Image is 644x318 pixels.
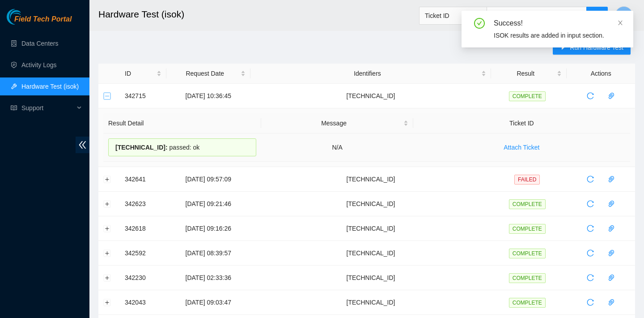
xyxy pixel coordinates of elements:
[166,84,250,108] td: [DATE] 10:36:45
[605,200,618,207] span: paper-clip
[617,20,623,26] span: close
[11,105,17,111] span: read
[605,249,618,257] span: paper-clip
[509,249,546,258] span: COMPLETE
[584,92,597,99] span: reload
[604,271,619,285] button: paper-clip
[605,274,618,281] span: paper-clip
[413,113,630,133] th: Ticket ID
[586,7,608,25] button: search
[120,290,166,315] td: 342043
[583,271,597,285] button: reload
[120,216,166,241] td: 342618
[584,200,597,207] span: reload
[584,274,597,281] span: reload
[21,99,74,117] span: Support
[509,224,546,234] span: COMPLETE
[514,175,540,185] span: FAILED
[605,92,618,99] span: paper-clip
[605,225,618,232] span: paper-clip
[250,167,491,192] td: [TECHNICAL_ID]
[583,89,597,103] button: reload
[504,142,539,152] span: Attach Ticket
[583,172,597,186] button: reload
[583,221,597,236] button: reload
[104,176,111,183] button: Expand row
[120,241,166,266] td: 342592
[120,84,166,108] td: 342715
[76,137,89,153] span: double-left
[583,295,597,309] button: reload
[494,30,623,40] div: ISOK results are added in input section.
[166,290,250,315] td: [DATE] 09:03:47
[250,241,491,266] td: [TECHNICAL_ID]
[166,216,250,241] td: [DATE] 09:16:26
[621,10,627,21] span: C
[120,266,166,290] td: 342230
[21,40,58,47] a: Data Centers
[103,113,261,133] th: Result Detail
[14,15,72,24] span: Field Tech Portal
[604,172,619,186] button: paper-clip
[509,298,546,308] span: COMPLETE
[583,246,597,260] button: reload
[120,167,166,192] td: 342641
[21,83,79,90] a: Hardware Test (isok)
[584,299,597,306] span: reload
[104,274,111,281] button: Expand row
[104,299,111,306] button: Expand row
[604,246,619,260] button: paper-clip
[605,299,618,306] span: paper-clip
[250,266,491,290] td: [TECHNICAL_ID]
[494,18,623,29] div: Success!
[104,200,111,207] button: Expand row
[104,225,111,232] button: Expand row
[261,133,413,162] td: N/A
[7,16,72,28] a: Akamai TechnologiesField Tech Portal
[104,249,111,257] button: Expand row
[583,197,597,211] button: reload
[120,192,166,216] td: 342623
[166,192,250,216] td: [DATE] 09:21:46
[474,18,485,29] span: check-circle
[166,241,250,266] td: [DATE] 08:39:57
[584,249,597,257] span: reload
[584,225,597,232] span: reload
[7,9,45,25] img: Akamai Technologies
[425,9,481,22] span: Ticket ID
[615,6,633,24] button: C
[250,216,491,241] td: [TECHNICAL_ID]
[509,199,546,209] span: COMPLETE
[509,91,546,101] span: COMPLETE
[250,192,491,216] td: [TECHNICAL_ID]
[604,89,619,103] button: paper-clip
[605,176,618,183] span: paper-clip
[604,295,619,309] button: paper-clip
[250,290,491,315] td: [TECHNICAL_ID]
[509,273,546,283] span: COMPLETE
[604,197,619,211] button: paper-clip
[108,138,256,156] div: passed: ok
[487,7,587,25] input: Enter text here...
[604,221,619,236] button: paper-clip
[166,167,250,192] td: [DATE] 09:57:09
[166,266,250,290] td: [DATE] 02:33:36
[250,84,491,108] td: [TECHNICAL_ID]
[584,176,597,183] span: reload
[567,64,635,84] th: Actions
[115,144,168,151] span: [TECHNICAL_ID] :
[104,92,111,99] button: Collapse row
[21,61,57,69] a: Activity Logs
[496,140,547,155] button: Attach Ticket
